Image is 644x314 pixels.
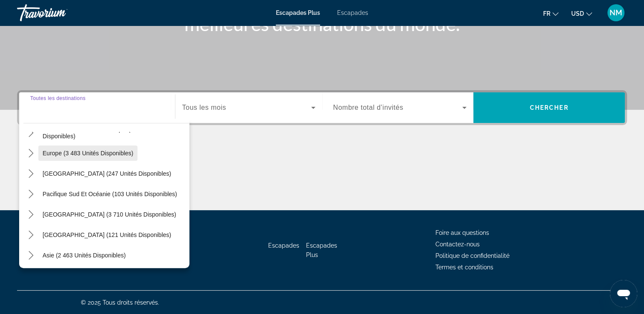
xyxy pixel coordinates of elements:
[23,207,38,222] button: Toggle Amérique du Sud (3 710 unités disponibles) sous-menu
[473,92,625,123] button: Rechercher
[182,104,226,111] span: Tous les mois
[268,242,299,249] a: Escapades
[543,7,558,20] button: Changer la langue
[38,248,130,263] button: Sélectionnez la destination : Asie (2 463 unités disponibles)
[43,231,171,238] span: [GEOGRAPHIC_DATA] (121 unités disponibles)
[23,228,38,243] button: Toggle Amérique centrale (121 unités disponibles) sous-menu
[23,166,38,181] button: Toggle Australie (247 unités disponibles) sous-menu
[571,7,592,20] button: Changer de devise
[276,9,320,16] a: Escapades Plus
[38,146,137,161] button: Sélectionnez la destination : Europe (3 483 unités disponibles)
[38,207,180,222] button: Sélectionnez la destination : Amérique du Sud (3 710 unités disponibles)
[23,41,189,306] mat-tree: Arbre de destination
[38,227,175,243] button: Sélectionnez la destination : Amérique centrale (121 unités disponibles)
[30,103,164,113] input: Sélectionnez la destination
[610,9,622,17] span: NM
[43,191,177,197] span: Pacifique Sud et Océanie (103 unités disponibles)
[605,4,627,22] button: Menu utilisateur
[43,211,176,218] span: [GEOGRAPHIC_DATA] (3 710 unités disponibles)
[43,126,185,140] span: Caraïbes et îles de l’Atlantique (1 193 unités disponibles)
[333,104,404,111] span: Nombre total d’invités
[19,92,625,123] div: Widget de recherche
[23,126,38,140] button: Caraïbes et Îles de l’Atlantique (1 193 unités disponibles) sous-menu
[435,229,489,236] a: Foire aux questions
[337,9,368,16] a: Escapades
[81,299,159,306] span: © 2025 Tous droits réservés.
[543,10,550,17] span: Fr
[530,104,569,111] span: Chercher
[23,248,38,263] button: Toggle Asie (2 463 unités disponibles) sous-menu
[43,150,133,157] span: Europe (3 483 unités disponibles)
[38,166,175,181] button: Sélectionnez la destination : Australie (247 unités disponibles)
[17,2,102,24] a: Travorium
[571,10,584,17] span: USD
[19,119,189,268] div: Options de destination
[435,264,493,271] a: Termes et conditions
[43,252,126,259] span: Asie (2 463 unités disponibles)
[610,280,637,307] iframe: Bouton de lancement de la fenêtre de messagerie
[435,252,509,259] a: Politique de confidentialité
[30,95,86,101] span: Toutes les destinations
[435,241,480,248] a: Contactez-nous
[23,187,38,202] button: Toggle Pacifique Sud et Océanie (103 unités disponibles) sous-menu
[43,170,171,177] span: [GEOGRAPHIC_DATA] (247 unités disponibles)
[23,146,38,161] button: Toggle Europe (3 483 unités disponibles) sous-menu
[38,125,189,140] button: Sélectionnez la destination : Caraïbes et îles de l’Atlantique (1 193 unités disponibles)
[38,186,181,202] button: Sélectionnez la destination : Pacifique Sud et Océanie (103 unités disponibles)
[306,242,337,258] a: Escapades Plus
